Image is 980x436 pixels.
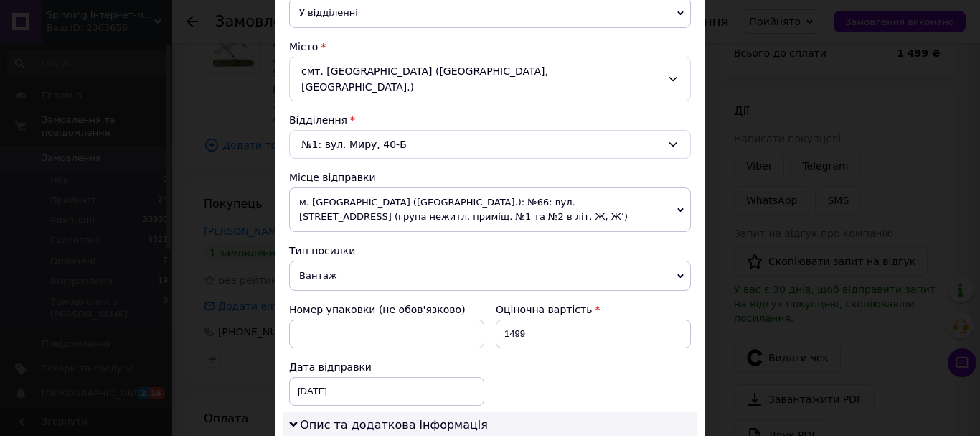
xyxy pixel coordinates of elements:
[496,302,691,317] div: Оціночна вартість
[289,40,691,54] div: Місто
[289,187,691,232] span: м. [GEOGRAPHIC_DATA] ([GEOGRAPHIC_DATA].): №66: вул. [STREET_ADDRESS] (група нежитл. приміщ. №1 т...
[289,245,355,256] span: Тип посилки
[289,130,691,159] div: №1: вул. Миру, 40-Б
[289,172,376,183] span: Місце відправки
[289,360,484,374] div: Дата відправки
[300,418,488,432] span: Опис та додаткова інформація
[289,57,691,101] div: смт. [GEOGRAPHIC_DATA] ([GEOGRAPHIC_DATA], [GEOGRAPHIC_DATA].)
[289,302,484,317] div: Номер упаковки (не обов'язково)
[289,261,691,291] span: Вантаж
[289,113,691,127] div: Відділення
